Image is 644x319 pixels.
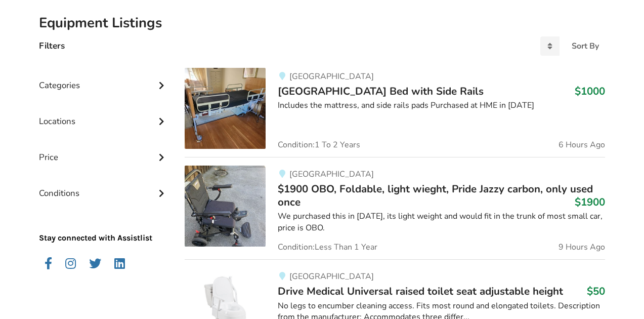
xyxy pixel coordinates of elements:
h3: $1900 [575,195,605,209]
span: Condition: Less Than 1 Year [278,243,377,251]
span: [GEOGRAPHIC_DATA] [289,271,374,282]
p: Stay connected with Assistlist [39,204,168,244]
span: $1900 OBO, Foldable, light wieght, Pride Jazzy carbon, only used once [278,182,593,209]
h3: $50 [587,285,605,298]
span: 9 Hours Ago [559,243,605,251]
div: Locations [39,96,168,132]
h4: Filters [39,40,65,52]
span: [GEOGRAPHIC_DATA] [289,169,374,180]
h3: $1000 [575,85,605,98]
div: Price [39,132,168,168]
a: bedroom equipment-halsa hospital bed with side rails[GEOGRAPHIC_DATA][GEOGRAPHIC_DATA] Bed with S... [185,68,605,157]
div: Categories [39,60,168,96]
span: [GEOGRAPHIC_DATA] [289,71,374,82]
img: bedroom equipment-halsa hospital bed with side rails [185,68,266,149]
h2: Equipment Listings [39,14,605,32]
a: mobility-$1900 obo, foldable, light wieght, pride jazzy carbon, only used once [GEOGRAPHIC_DATA]$... [185,157,605,260]
img: mobility-$1900 obo, foldable, light wieght, pride jazzy carbon, only used once [185,166,266,247]
div: We purchased this in [DATE], its light weight and would fit in the trunk of most small car, price... [278,211,605,234]
span: [GEOGRAPHIC_DATA] Bed with Side Rails [278,84,484,98]
span: 6 Hours Ago [559,141,605,149]
div: Sort By [572,42,599,50]
div: Conditions [39,168,168,204]
span: Drive Medical Universal raised toilet seat adjustable height [278,284,563,298]
span: Condition: 1 To 2 Years [278,141,360,149]
div: Includes the mattress, and side rails pads Purchased at HME in [DATE] [278,100,605,111]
